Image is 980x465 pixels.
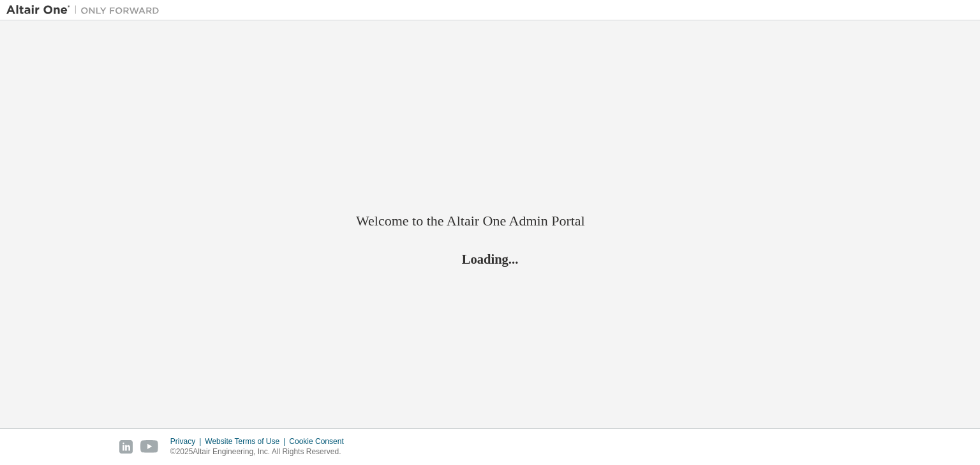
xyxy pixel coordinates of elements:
[119,440,133,454] img: linkedin.svg
[289,436,351,447] div: Cookie Consent
[170,436,205,447] div: Privacy
[6,4,166,17] img: Altair One
[205,436,289,447] div: Website Terms of Use
[170,447,352,457] p: © 2025 Altair Engineering, Inc. All Rights Reserved.
[356,212,624,230] h2: Welcome to the Altair One Admin Portal
[356,251,624,268] h2: Loading...
[140,440,159,454] img: youtube.svg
